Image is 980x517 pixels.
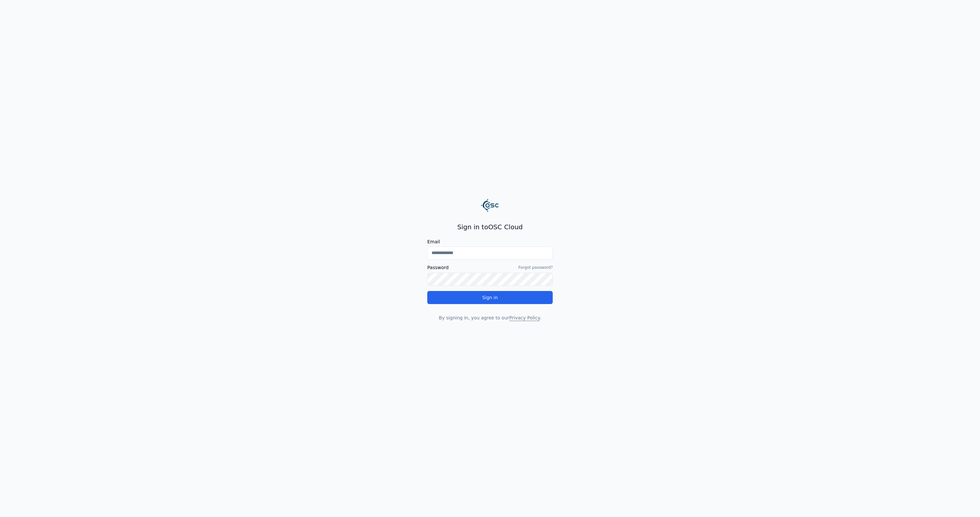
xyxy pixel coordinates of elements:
[518,265,553,270] a: Forgot password?
[509,315,540,320] a: Privacy Policy
[427,315,553,321] p: By signing in, you agree to our .
[427,291,553,304] button: Sign in
[427,222,553,232] h2: Sign in to OSC Cloud
[427,239,553,244] label: Email
[481,196,499,215] img: Logo
[427,265,449,270] label: Password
